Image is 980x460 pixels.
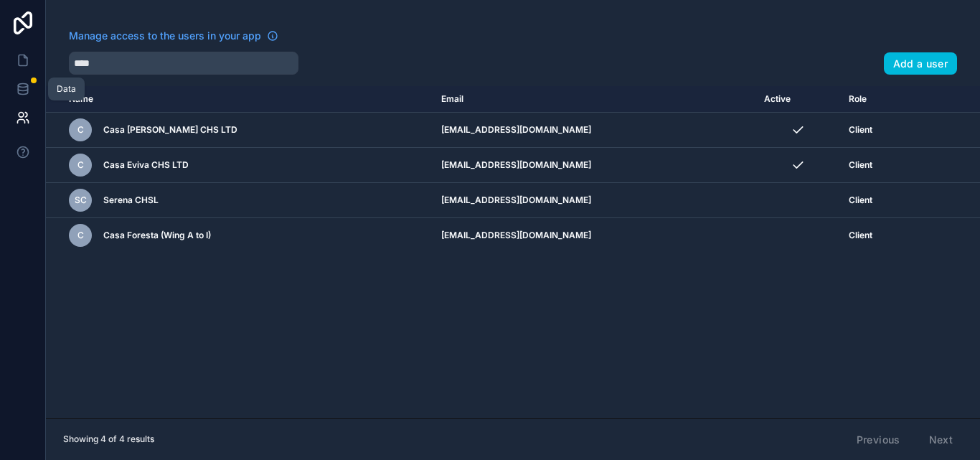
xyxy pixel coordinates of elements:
a: Manage access to the users in your app [69,29,278,43]
div: Data [57,83,76,95]
th: Email [433,86,755,113]
button: Add a user [884,52,958,75]
span: Serena CHSL [103,194,159,206]
span: Client [849,194,872,206]
td: [EMAIL_ADDRESS][DOMAIN_NAME] [433,183,755,218]
span: Client [849,159,872,171]
span: C [77,230,84,241]
th: Name [46,86,433,113]
span: Casa Foresta (Wing A to I) [103,230,211,241]
td: [EMAIL_ADDRESS][DOMAIN_NAME] [433,218,755,253]
th: Role [840,86,919,113]
span: Casa Eviva CHS LTD [103,159,189,171]
span: Showing 4 of 4 results [63,433,154,445]
span: C [77,124,84,136]
span: Client [849,124,872,136]
span: Manage access to the users in your app [69,29,261,43]
span: Client [849,230,872,241]
span: Casa [PERSON_NAME] CHS LTD [103,124,237,136]
span: SC [75,194,87,206]
td: [EMAIL_ADDRESS][DOMAIN_NAME] [433,113,755,148]
span: C [77,159,84,171]
td: [EMAIL_ADDRESS][DOMAIN_NAME] [433,148,755,183]
div: scrollable content [46,86,980,418]
th: Active [755,86,840,113]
